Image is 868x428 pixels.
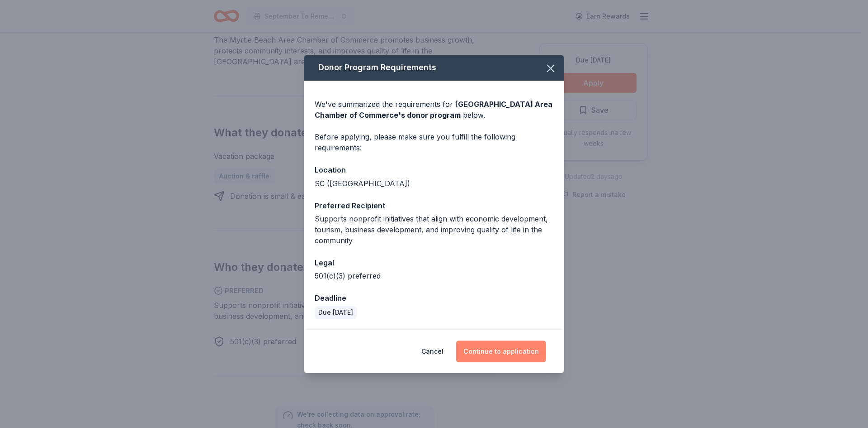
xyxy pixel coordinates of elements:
button: Continue to application [456,341,546,362]
div: 501(c)(3) preferred [315,270,553,281]
div: Before applying, please make sure you fulfill the following requirements: [315,131,553,153]
div: Due [DATE] [315,306,357,319]
div: Donor Program Requirements [304,55,564,81]
div: Legal [315,257,553,269]
div: Preferred Recipient [315,200,553,212]
button: Cancel [421,341,443,362]
div: Deadline [315,292,553,304]
div: We've summarized the requirements for below. [315,99,553,120]
div: Location [315,164,553,176]
div: SC ([GEOGRAPHIC_DATA]) [315,178,553,189]
div: Supports nonprofit initiatives that align with economic development, tourism, business developmen... [315,213,553,246]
